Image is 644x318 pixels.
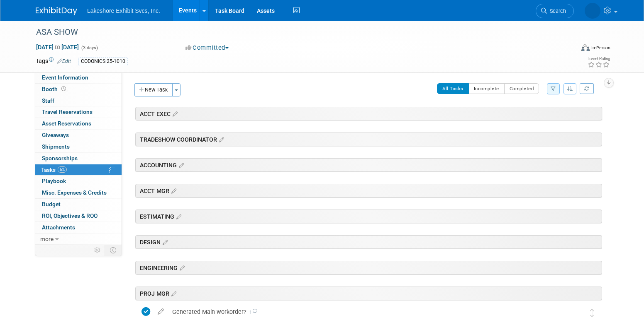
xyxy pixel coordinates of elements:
span: Lakeshore Exhibit Svcs, Inc. [87,7,160,14]
a: Edit sections [169,289,176,297]
button: Completed [504,83,539,94]
span: Booth [42,86,68,92]
a: Edit sections [217,135,224,143]
img: ExhibitDay [36,7,77,15]
a: Refresh [580,83,594,94]
td: Tags [36,57,71,66]
span: Booth not reserved yet [60,86,68,92]
a: ROI, Objectives & ROO [35,210,122,222]
a: Giveaways [35,130,122,141]
img: MICHELLE MOYA [585,3,600,19]
img: MICHELLE MOYA [571,307,582,318]
span: Staff [42,97,54,104]
div: PROJ MGR [135,287,602,300]
span: Playbook [42,178,66,184]
div: ACCOUNTING [135,158,602,172]
a: Edit sections [177,161,184,169]
span: to [54,44,61,51]
div: TRADESHOW COORDINATOR [135,132,602,146]
img: Format-Inperson.png [581,44,590,51]
a: Search [536,4,574,18]
span: ROI, Objectives & ROO [42,212,98,219]
i: Move task [590,309,594,317]
a: Edit sections [169,186,176,195]
button: Incomplete [468,83,505,94]
span: Tasks [41,166,67,173]
span: Misc. Expenses & Credits [42,189,107,196]
a: Budget [35,199,122,210]
span: Asset Reservations [42,120,91,127]
a: Event Information [35,72,122,83]
button: All Tasks [437,83,469,94]
a: Edit sections [174,212,181,220]
a: Playbook [35,176,122,187]
span: [DATE] [DATE] [36,43,79,51]
span: Event Information [42,74,88,81]
div: ESTIMATING [135,210,602,223]
span: Giveaways [42,132,69,138]
a: Edit sections [171,109,178,118]
a: Edit sections [178,263,185,272]
a: more [35,234,122,245]
span: 6% [58,166,67,173]
div: DESIGN [135,235,602,249]
a: Travel Reservations [35,106,122,118]
span: Travel Reservations [42,108,93,115]
a: Sponsorships [35,153,122,164]
a: Attachments [35,222,122,233]
span: (3 days) [80,45,98,51]
span: Shipments [42,143,70,150]
div: CODONICS 25-1010 [78,57,128,66]
a: Booth [35,84,122,95]
span: Attachments [42,224,75,231]
span: more [40,236,54,242]
td: Personalize Event Tab Strip [90,245,105,255]
td: Toggle Event Tabs [105,245,122,255]
div: Event Format [525,43,610,55]
a: Tasks6% [35,164,122,176]
a: Shipments [35,141,122,152]
a: Misc. Expenses & Credits [35,187,122,198]
a: edit [154,308,168,316]
div: ENGINEERING [135,261,602,275]
span: 1 [246,310,257,315]
a: Staff [35,95,122,106]
button: Committed [183,43,232,52]
a: Edit [57,58,71,64]
span: Budget [42,201,61,207]
span: Search [547,8,566,14]
div: ASA SHOW [33,25,561,40]
button: New Task [134,83,173,96]
div: ACCT EXEC [135,107,602,120]
a: Edit sections [161,238,168,246]
div: In-Person [591,45,610,51]
div: Event Rating [588,57,610,61]
span: Sponsorships [42,155,78,161]
a: Asset Reservations [35,118,122,129]
div: ACCT MGR [135,184,602,198]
